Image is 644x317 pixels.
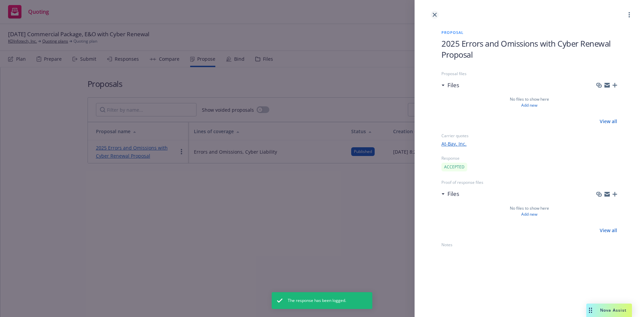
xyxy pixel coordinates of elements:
[441,179,617,186] span: Proof of response files
[600,307,627,313] span: Nova Assist
[510,205,549,211] span: No files to show here
[586,304,595,317] div: Drag to move
[447,81,459,90] h3: Files
[441,71,617,77] span: Proposal files
[441,38,617,60] h1: 2025 Errors and Omissions with Cyber Renewal Proposal
[441,30,617,35] span: Proposal
[447,190,459,198] h3: Files
[441,155,617,161] span: Response
[431,11,439,19] a: close
[521,211,537,217] a: Add new
[441,190,459,198] div: Files
[441,81,459,90] div: Files
[521,102,537,108] a: Add new
[600,118,617,125] a: View all
[600,227,617,234] a: View all
[444,164,465,170] span: ACCEPTED
[441,133,617,139] span: Carrier quotes
[288,298,346,304] span: The response has been logged.
[441,140,617,147] a: At-Bay, Inc.
[510,96,549,102] span: No files to show here
[586,304,632,317] button: Nova Assist
[441,242,617,248] span: Notes
[625,11,633,19] a: more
